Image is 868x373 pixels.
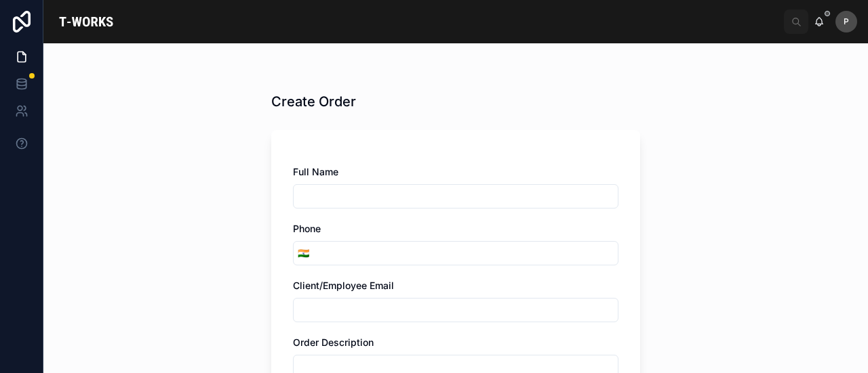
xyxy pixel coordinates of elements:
[844,16,849,27] span: P
[293,280,394,291] span: Client/Employee Email
[271,92,356,111] h1: Create Order
[129,7,784,12] div: scrollable content
[293,223,321,234] span: Phone
[294,241,313,265] button: Select Button
[293,166,338,177] span: Full Name
[54,11,118,32] img: App logo
[293,336,374,348] span: Order Description
[298,246,309,260] span: 🇮🇳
